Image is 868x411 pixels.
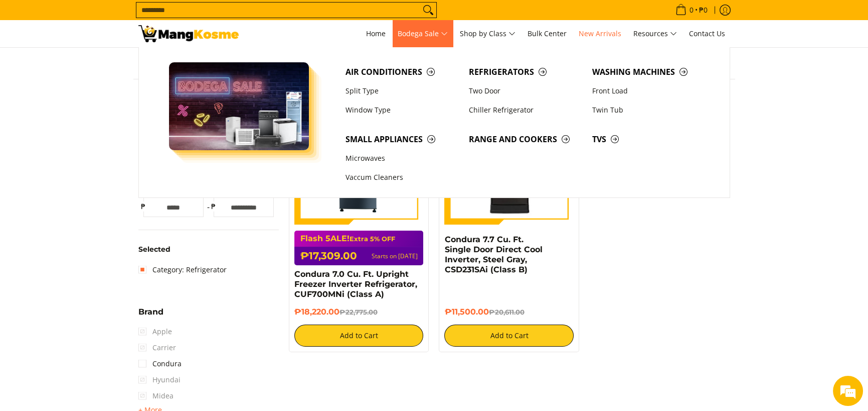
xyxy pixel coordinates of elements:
span: Bodega Sale [398,28,448,40]
h6: ₱18,220.00 [294,307,424,317]
a: Refrigerators [464,62,587,81]
a: Air Conditioners [340,62,464,81]
del: ₱20,611.00 [488,308,524,316]
span: 0 [688,7,695,14]
textarea: Type your message and hit 'Enter' [5,274,191,310]
a: Washing Machines [587,62,711,81]
nav: Main Menu [249,20,730,47]
span: Bulk Center [528,29,567,38]
button: Search [420,3,436,18]
a: Resources [628,20,682,47]
a: Category: Refrigerator [138,262,227,278]
span: Washing Machines [592,66,706,78]
span: Refrigerators [469,66,582,78]
span: Small Appliances [345,133,459,146]
span: Home [366,29,386,38]
a: Condura 7.0 Cu. Ft. Upright Freezer Inverter Refrigerator, CUF700MNi (Class A) [294,269,417,299]
a: Window Type [340,100,464,120]
a: Bulk Center [523,20,572,47]
span: Contact Us [689,29,725,38]
a: Split Type [340,81,464,100]
a: Bodega Sale [393,20,453,47]
a: Condura 7.7 Cu. Ft. Single Door Direct Cool Inverter, Steel Gray, CSD231SAi (Class B) [444,235,542,274]
a: New Arrivals [574,20,626,47]
del: ₱22,775.00 [339,308,378,316]
span: Range and Cookers [469,133,582,146]
a: Twin Tub [587,100,711,120]
a: TVs [587,130,711,149]
a: Shop by Class [455,20,520,47]
span: TVs [592,133,706,146]
h6: ₱11,500.00 [444,307,574,317]
span: We're online! [58,127,138,228]
span: ₱0 [698,7,709,14]
span: Midea [138,388,173,404]
a: Two Door [464,81,587,100]
span: Air Conditioners [345,66,459,78]
span: ₱ [209,201,219,212]
a: Chiller Refrigerator [464,100,587,120]
span: New Arrivals [579,29,621,38]
summary: Open [138,308,163,324]
span: Hyundai [138,372,181,388]
a: Condura [138,356,182,372]
a: Small Appliances [340,130,464,149]
button: Add to Cart [444,325,574,347]
h6: Selected [138,245,279,254]
a: Front Load [587,81,711,100]
div: Minimize live chat window [164,5,189,29]
img: Bodega Sale [169,62,309,150]
a: Contact Us [684,20,730,47]
a: Vaccum Cleaners [340,168,464,187]
a: Range and Cookers [464,130,587,149]
span: ₱ [138,201,148,212]
span: Resources [633,28,677,40]
div: Chat with us now [52,56,168,69]
button: Add to Cart [294,325,424,347]
a: Home [361,20,391,47]
a: Microwaves [340,149,464,168]
span: Brand [138,308,163,316]
img: New Arrivals: Fresh Release from The Premium Brands l Mang Kosme [138,25,239,42]
span: • [672,5,711,16]
span: Shop by Class [460,28,515,40]
span: Apple [138,324,172,340]
span: Carrier [138,340,176,356]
